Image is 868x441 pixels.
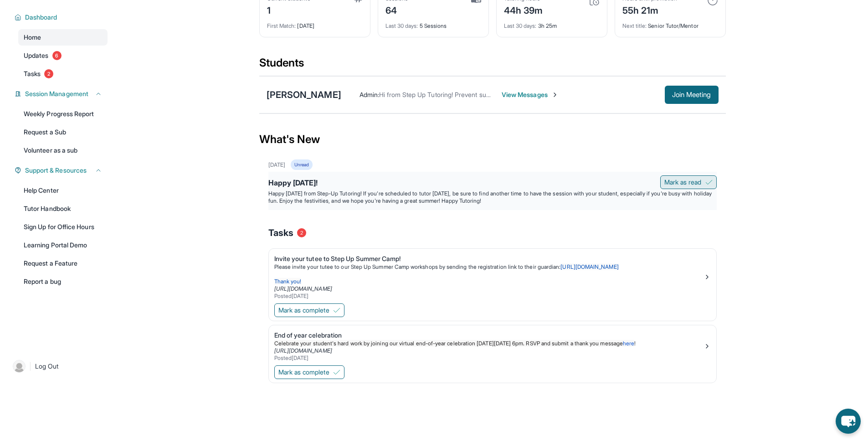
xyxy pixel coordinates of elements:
div: 55h 21m [622,2,677,17]
p: ! [274,340,704,347]
img: user-img [13,360,26,373]
a: Help Center [18,182,108,199]
img: Chevron-Right [551,91,559,98]
button: Dashboard [21,13,102,22]
span: 2 [297,228,306,237]
p: Please invite your tutee to our Step Up Summer Camp workshops by sending the registration link to... [274,263,704,271]
span: Last 30 days : [504,22,537,29]
div: Unread [291,159,313,170]
div: 3h 25m [504,17,600,30]
a: [URL][DOMAIN_NAME] [560,263,618,270]
a: Updates6 [18,47,108,64]
span: Log Out [35,362,59,371]
button: Mark as complete [274,365,344,379]
div: 64 [385,2,408,17]
div: Posted [DATE] [274,354,704,362]
span: Thank you! [274,278,302,285]
a: Volunteer as a sub [18,142,108,159]
div: Invite your tutee to Step Up Summer Camp! [274,254,704,263]
div: Senior Tutor/Mentor [622,17,718,30]
p: Happy [DATE] from Step-Up Tutoring! If you're scheduled to tutor [DATE], be sure to find another ... [268,190,717,205]
span: 2 [44,69,53,78]
div: [PERSON_NAME] [267,88,341,101]
span: Home [24,33,41,42]
span: Dashboard [25,13,57,22]
span: Support & Resources [25,166,87,175]
a: here [623,340,634,347]
span: 6 [52,51,62,60]
div: [DATE] [268,161,285,169]
a: Learning Portal Demo [18,237,108,253]
span: Next title : [622,22,647,29]
a: [URL][DOMAIN_NAME] [274,285,332,292]
span: Updates [24,51,49,60]
div: [DATE] [267,17,363,30]
span: Admin : [360,91,379,98]
img: Mark as read [705,179,713,186]
a: Invite your tutee to Step Up Summer Camp!Please invite your tutee to our Step Up Summer Camp work... [269,249,716,302]
div: 44h 39m [504,2,543,17]
span: First Match : [267,22,296,29]
a: Report a bug [18,273,108,290]
a: Weekly Progress Report [18,106,108,122]
button: chat-button [836,409,861,434]
span: Mark as complete [278,306,329,315]
span: Join Meeting [672,92,711,97]
div: 5 Sessions [385,17,481,30]
span: View Messages [502,90,559,99]
div: Happy [DATE]! [268,177,717,190]
a: Request a Sub [18,124,108,140]
div: 1 [267,2,310,17]
span: Mark as read [664,178,702,187]
button: Session Management [21,89,102,98]
img: Mark as complete [333,307,340,314]
a: End of year celebrationCelebrate your student's hard work by joining our virtual end-of-year cele... [269,325,716,364]
a: Home [18,29,108,46]
button: Support & Resources [21,166,102,175]
div: Posted [DATE] [274,292,704,300]
span: | [29,361,31,372]
span: Celebrate your student's hard work by joining our virtual end-of-year celebration [DATE][DATE] 6p... [274,340,623,347]
a: Tutor Handbook [18,200,108,217]
img: Mark as complete [333,369,340,376]
a: Tasks2 [18,66,108,82]
button: Join Meeting [665,86,719,104]
span: Mark as complete [278,368,329,377]
span: Session Management [25,89,88,98]
a: Request a Feature [18,255,108,272]
button: Mark as complete [274,303,344,317]
span: Tasks [268,226,293,239]
a: Sign Up for Office Hours [18,219,108,235]
div: Students [259,56,726,76]
button: Mark as read [660,175,717,189]
span: Tasks [24,69,41,78]
a: [URL][DOMAIN_NAME] [274,347,332,354]
div: End of year celebration [274,331,704,340]
a: |Log Out [9,356,108,376]
div: What's New [259,119,726,159]
span: Last 30 days : [385,22,418,29]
